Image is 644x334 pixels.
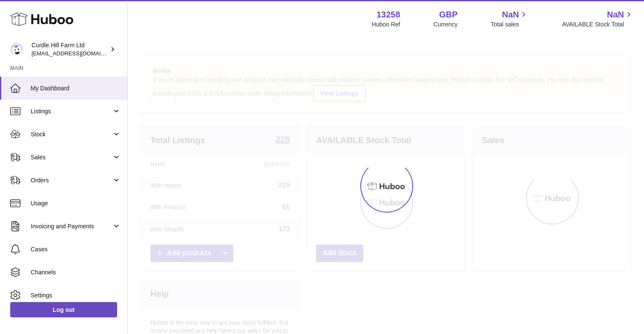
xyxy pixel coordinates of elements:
[10,43,23,56] img: will@diddlysquatfarmshop.com
[491,9,529,29] a: NaN Total sales
[31,130,112,138] span: Stock
[377,9,400,20] strong: 13258
[31,268,121,276] span: Channels
[31,245,121,253] span: Cases
[439,9,457,20] strong: GBP
[372,20,400,29] div: Huboo Ref
[32,50,125,57] span: [EMAIL_ADDRESS][DOMAIN_NAME]
[31,222,112,230] span: Invoicing and Payments
[31,176,112,184] span: Orders
[502,9,519,20] span: NaN
[10,302,117,317] a: Log out
[434,20,458,29] div: Currency
[562,20,634,29] span: AVAILABLE Stock Total
[607,9,624,20] span: NaN
[31,199,121,207] span: Usage
[32,41,108,58] div: Curdle Hill Farm Ltd
[31,291,121,299] span: Settings
[31,107,112,115] span: Listings
[491,20,529,29] span: Total sales
[31,153,112,161] span: Sales
[562,9,634,29] a: NaN AVAILABLE Stock Total
[31,84,121,92] span: My Dashboard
